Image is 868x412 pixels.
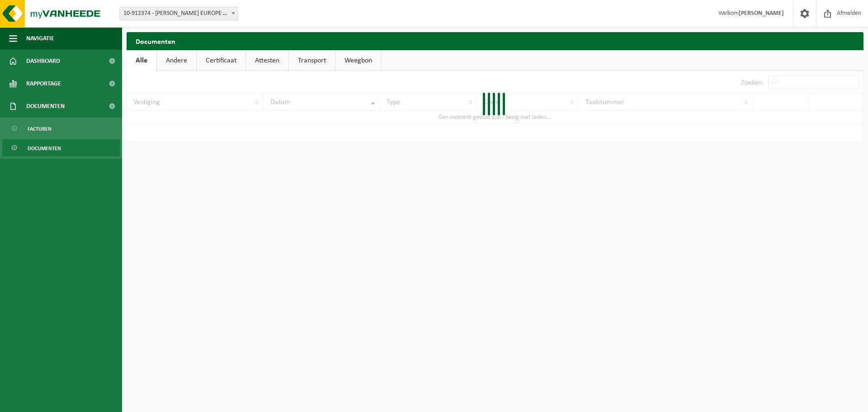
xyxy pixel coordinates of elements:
[127,32,863,50] h2: Documenten
[157,50,196,71] a: Andere
[119,7,238,20] span: 10-912374 - FIKE EUROPE - HERENTALS
[2,139,120,156] a: Documenten
[26,72,61,95] span: Rapportage
[335,50,381,71] a: Weegbon
[28,120,52,137] span: Facturen
[120,7,238,20] span: 10-912374 - FIKE EUROPE - HERENTALS
[26,27,54,50] span: Navigatie
[127,50,156,71] a: Alle
[26,50,60,72] span: Dashboard
[28,140,61,157] span: Documenten
[197,50,245,71] a: Certificaat
[289,50,335,71] a: Transport
[739,10,784,17] strong: [PERSON_NAME]
[26,95,65,118] span: Documenten
[2,120,120,137] a: Facturen
[246,50,288,71] a: Attesten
